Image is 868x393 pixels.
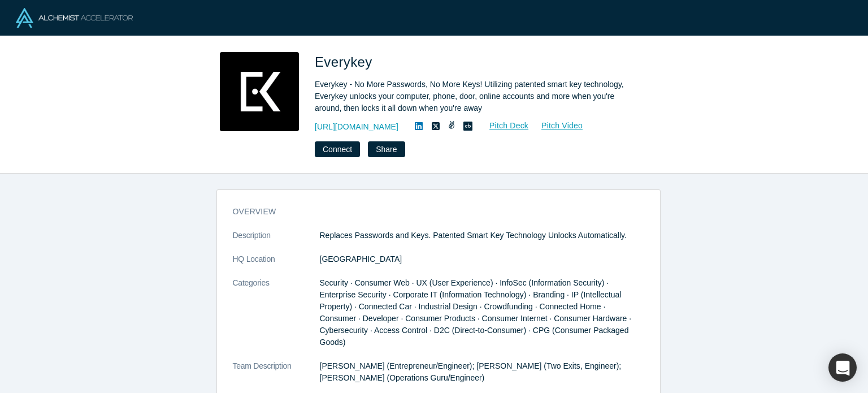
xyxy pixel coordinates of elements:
div: Everykey - No More Passwords, No More Keys! Utilizing patented smart key technology, Everykey unl... [315,79,631,114]
img: Alchemist Logo [16,8,133,28]
span: Security · Consumer Web · UX (User Experience) · InfoSec (Information Security) · Enterprise Secu... [320,278,632,347]
button: Connect [315,141,360,157]
img: Everykey's Logo [220,52,299,131]
a: [URL][DOMAIN_NAME] [315,121,398,133]
button: Share [368,141,405,157]
p: [PERSON_NAME] (Entrepreneur/Engineer); [PERSON_NAME] (Two Exits, Engineer); [PERSON_NAME] (Operat... [320,360,644,384]
dd: [GEOGRAPHIC_DATA] [320,253,644,265]
p: Replaces Passwords and Keys. Patented Smart Key Technology Unlocks Automatically. [320,230,644,241]
span: Everykey [315,54,376,70]
h3: overview [233,206,628,218]
a: Pitch Deck [477,119,529,132]
dt: Categories [233,277,320,360]
dt: HQ Location [233,253,320,277]
dt: Description [233,230,320,253]
a: Pitch Video [529,119,583,132]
